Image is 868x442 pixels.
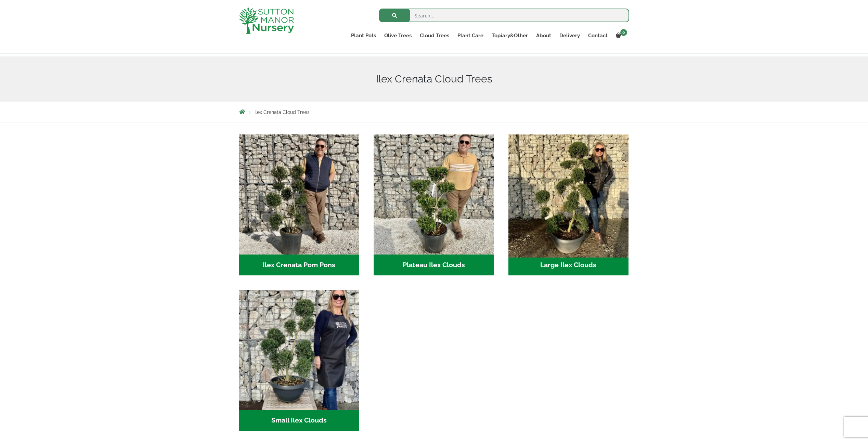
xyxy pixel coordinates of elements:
[380,31,416,40] a: Olive Trees
[620,29,627,36] span: 0
[347,31,380,40] a: Plant Pots
[488,31,532,40] a: Topiary&Other
[239,255,359,276] h2: Ilex Crenata Pom Pons
[584,31,612,40] a: Contact
[239,290,359,410] img: Small Ilex Clouds
[374,134,494,275] a: Visit product category Plateau Ilex Clouds
[532,31,555,40] a: About
[453,31,488,40] a: Plant Care
[416,31,453,40] a: Cloud Trees
[239,73,629,85] h1: Ilex Crenata Cloud Trees
[239,410,359,431] h2: Small Ilex Clouds
[612,31,629,40] a: 0
[239,290,359,431] a: Visit product category Small Ilex Clouds
[239,7,294,34] img: logo
[505,131,631,257] img: Large Ilex Clouds
[508,134,629,275] a: Visit product category Large Ilex Clouds
[255,109,310,115] span: Ilex Crenata Cloud Trees
[508,255,629,276] h2: Large Ilex Clouds
[379,9,629,22] input: Search...
[374,134,494,255] img: Plateau Ilex Clouds
[239,134,359,255] img: Ilex Crenata Pom Pons
[374,255,494,276] h2: Plateau Ilex Clouds
[239,109,629,115] nav: Breadcrumbs
[239,134,359,275] a: Visit product category Ilex Crenata Pom Pons
[555,31,584,40] a: Delivery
